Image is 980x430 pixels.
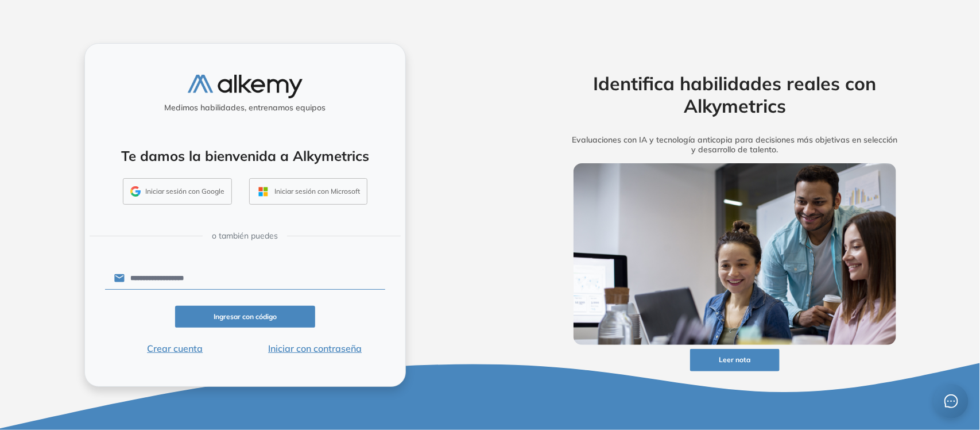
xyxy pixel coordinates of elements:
h5: Medimos habilidades, entrenamos equipos [90,103,401,113]
button: Iniciar sesión con Google [123,178,232,205]
img: OUTLOOK_ICON [257,185,270,198]
h2: Identifica habilidades reales con Alkymetrics [556,72,914,117]
h4: Te damos la bienvenida a Alkymetrics [100,148,390,164]
img: logo-alkemy [188,75,303,98]
button: Ingresar con código [175,306,315,328]
h5: Evaluaciones con IA y tecnología anticopia para decisiones más objetivas en selección y desarroll... [556,135,914,155]
img: GMAIL_ICON [130,186,141,197]
button: Crear cuenta [105,341,245,355]
span: message [944,394,958,408]
button: Leer nota [690,349,780,371]
span: o también puedes [212,230,278,242]
button: Iniciar con contraseña [245,341,385,355]
img: img-more-info [574,163,896,345]
button: Iniciar sesión con Microsoft [249,178,367,205]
